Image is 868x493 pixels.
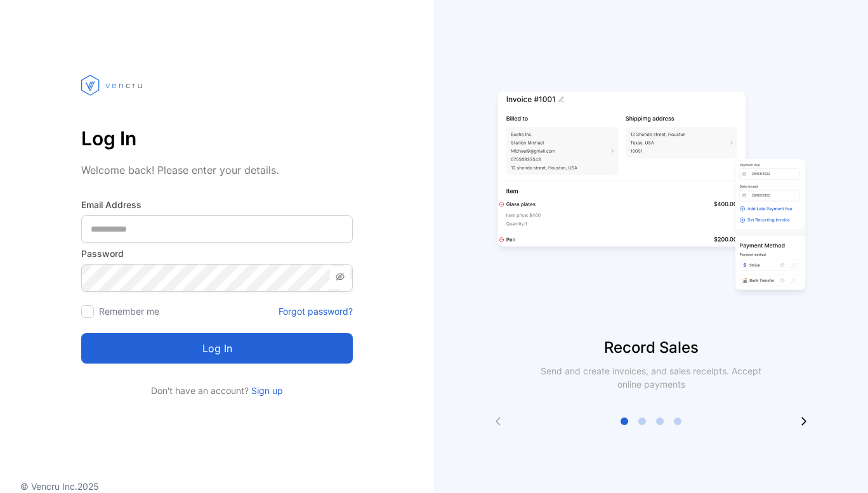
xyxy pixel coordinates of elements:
p: Don't have an account? [81,384,353,397]
p: Welcome back! Please enter your details. [81,162,353,178]
p: Send and create invoices, and sales receipts. Accept online payments [529,364,773,391]
a: Sign up [249,385,283,396]
label: Remember me [99,306,159,317]
img: slider image [492,51,810,336]
p: Log In [81,123,353,154]
label: Password [81,247,353,260]
img: vencru logo [81,51,145,119]
a: Forgot password? [279,305,353,318]
button: Log in [81,333,353,364]
label: Email Address [81,198,353,211]
p: Record Sales [434,336,868,359]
